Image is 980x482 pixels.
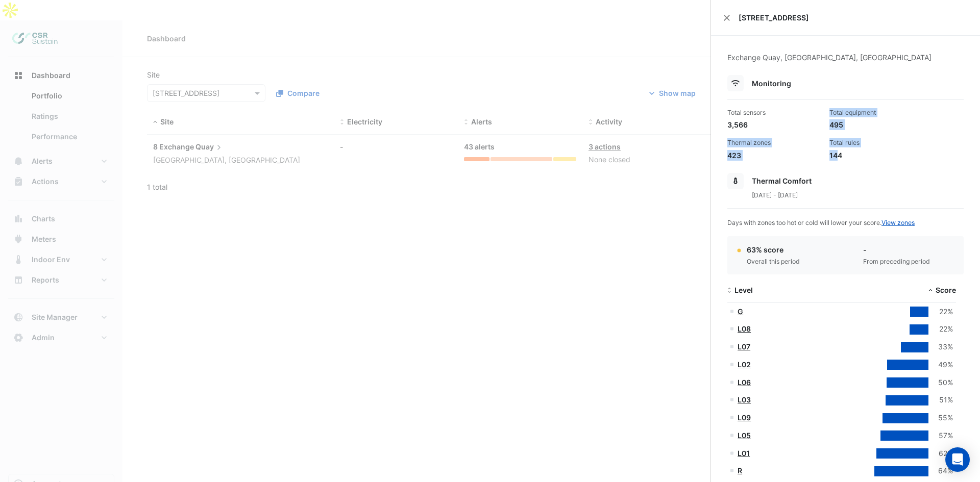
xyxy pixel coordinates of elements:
span: Thermal Comfort [752,176,812,185]
div: 3,566 [727,119,821,130]
div: - [863,244,930,255]
div: 63% score [747,244,800,255]
span: [STREET_ADDRESS] [739,12,968,23]
div: 57% [928,430,953,442]
span: Monitoring [752,79,791,88]
div: 49% [928,359,953,371]
a: G [738,307,743,316]
div: 33% [928,341,953,353]
a: L02 [738,360,751,369]
div: 55% [928,412,953,424]
button: Close [723,14,730,21]
a: L09 [738,413,751,422]
a: L03 [738,395,751,404]
div: Open Intercom Messenger [945,447,970,472]
div: 495 [829,119,923,130]
span: Level [734,286,753,294]
span: [DATE] - [DATE] [752,191,798,199]
div: 22% [928,306,953,318]
div: 51% [928,394,953,406]
a: View zones [881,219,915,226]
span: Score [936,286,956,294]
div: 423 [727,150,821,161]
div: 64% [928,465,953,477]
a: R [738,466,742,475]
div: 22% [928,323,953,335]
a: L05 [738,431,751,440]
a: L08 [738,324,751,333]
div: Thermal zones [727,138,821,147]
a: L07 [738,342,750,351]
div: Total rules [829,138,923,147]
div: 144 [829,150,923,161]
div: Total sensors [727,108,821,117]
span: Days with zones too hot or cold will lower your score. [727,219,915,226]
div: 50% [928,377,953,389]
div: From preceding period [863,257,930,266]
a: L06 [738,378,751,387]
div: Exchange Quay, [GEOGRAPHIC_DATA], [GEOGRAPHIC_DATA] [727,52,964,75]
div: 62% [928,448,953,460]
a: L01 [738,449,750,458]
div: Overall this period [747,257,800,266]
div: Total equipment [829,108,923,117]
